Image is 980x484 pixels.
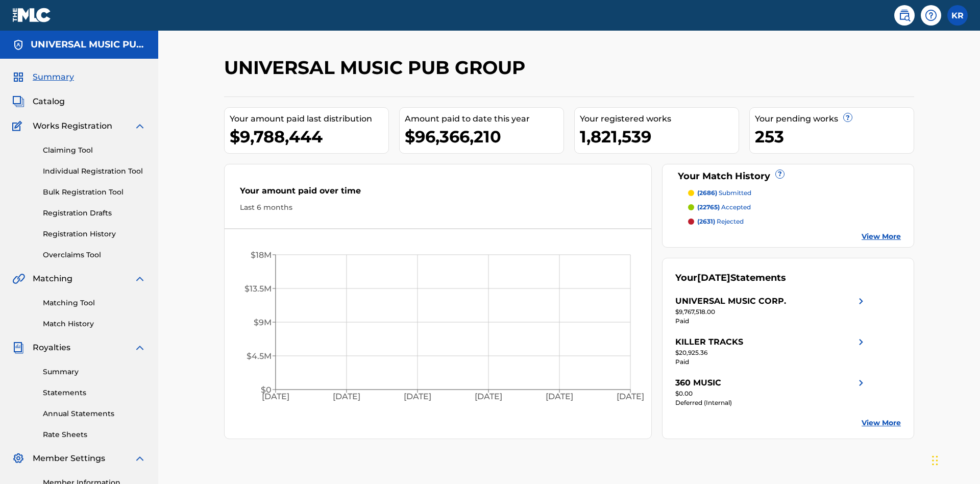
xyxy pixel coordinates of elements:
[244,284,272,294] tspan: $13.5M
[33,452,105,465] span: Member Settings
[254,318,272,327] tspan: $9M
[580,113,739,125] div: Your registered works
[580,125,739,148] div: 1,821,539
[697,272,730,283] span: [DATE]
[224,56,530,79] h2: UNIVERSAL MUSIC PUB GROUP
[33,273,72,285] span: Matching
[855,295,867,307] img: right chevron icon
[675,307,867,317] div: $9,767,518.00
[675,377,721,389] div: 360 MUSIC
[134,273,146,285] img: expand
[947,5,968,26] div: User Menu
[12,71,24,83] img: Summary
[33,71,74,83] span: Summary
[43,319,146,329] a: Match History
[855,377,867,389] img: right chevron icon
[776,170,784,178] span: ?
[12,120,26,132] img: Works Registration
[12,39,24,51] img: Accounts
[230,113,388,125] div: Your amount paid last distribution
[12,71,74,83] a: SummarySummary
[12,273,25,285] img: Matching
[43,298,146,308] a: Matching Tool
[43,388,146,398] a: Statements
[675,348,867,357] div: $20,925.36
[404,392,431,402] tspan: [DATE]
[697,203,720,211] span: (22765)
[862,418,901,428] a: View More
[932,445,938,476] div: Drag
[12,452,24,465] img: Member Settings
[546,392,573,402] tspan: [DATE]
[898,9,911,21] img: search
[134,342,146,354] img: expand
[43,208,146,219] a: Registration Drafts
[12,342,24,354] img: Royalties
[675,271,786,285] div: Your Statements
[697,217,744,226] p: rejected
[261,385,272,395] tspan: $0
[617,392,645,402] tspan: [DATE]
[688,203,901,212] a: (22765) accepted
[43,408,146,419] a: Annual Statements
[43,367,146,377] a: Summary
[31,39,146,51] h5: UNIVERSAL MUSIC PUB GROUP
[929,435,980,484] iframe: Chat Widget
[33,342,70,354] span: Royalties
[12,95,24,108] img: Catalog
[697,188,751,198] p: submitted
[675,377,867,407] a: 360 MUSICright chevron icon$0.00Deferred (Internal)
[675,357,867,367] div: Paid
[43,145,146,156] a: Claiming Tool
[675,295,867,326] a: UNIVERSAL MUSIC CORP.right chevron icon$9,767,518.00Paid
[333,392,360,402] tspan: [DATE]
[755,125,914,148] div: 253
[240,202,636,213] div: Last 6 months
[247,351,272,361] tspan: $4.5M
[43,429,146,440] a: Rate Sheets
[240,185,636,202] div: Your amount paid over time
[251,250,272,260] tspan: $18M
[12,95,65,108] a: CatalogCatalog
[675,317,867,326] div: Paid
[43,229,146,239] a: Registration History
[688,188,901,198] a: (2686) submitted
[405,113,563,125] div: Amount paid to date this year
[134,452,146,465] img: expand
[475,392,502,402] tspan: [DATE]
[43,250,146,260] a: Overclaims Tool
[844,113,852,122] span: ?
[675,336,867,367] a: KILLER TRACKSright chevron icon$20,925.36Paid
[675,398,867,407] div: Deferred (Internal)
[675,336,743,348] div: KILLER TRACKS
[855,336,867,348] img: right chevron icon
[697,217,715,225] span: (2631)
[925,9,937,21] img: help
[675,389,867,398] div: $0.00
[134,120,146,132] img: expand
[33,95,65,108] span: Catalog
[43,166,146,177] a: Individual Registration Tool
[675,295,786,307] div: UNIVERSAL MUSIC CORP.
[262,392,289,402] tspan: [DATE]
[894,5,915,26] a: Public Search
[230,125,388,148] div: $9,788,444
[43,187,146,198] a: Bulk Registration Tool
[405,125,563,148] div: $96,366,210
[12,8,52,22] img: MLC Logo
[33,120,112,132] span: Works Registration
[688,217,901,226] a: (2631) rejected
[921,5,941,26] div: Help
[675,170,901,183] div: Your Match History
[755,113,914,125] div: Your pending works
[697,203,751,212] p: accepted
[862,231,901,242] a: View More
[697,189,717,197] span: (2686)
